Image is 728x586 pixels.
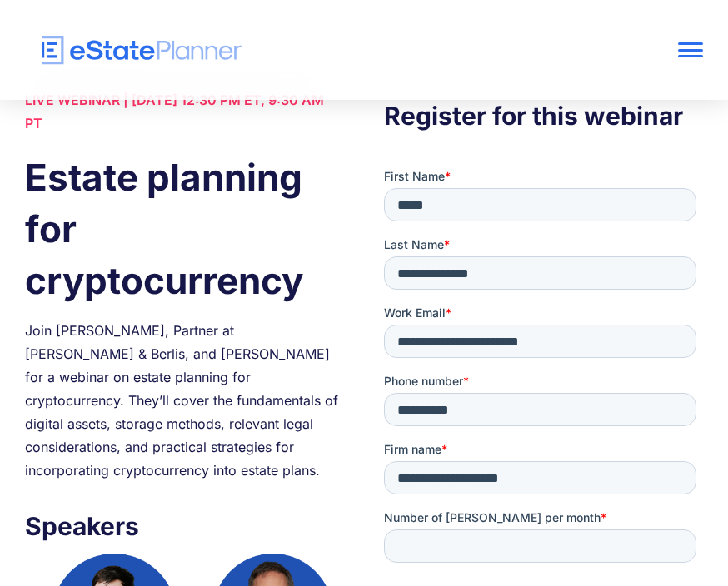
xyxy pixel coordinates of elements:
h3: Speakers [25,507,344,545]
div: LIVE WEBINAR | [DATE] 12:30 PM ET, 9:30 AM PT [25,88,344,135]
a: home [25,36,567,65]
h1: Estate planning for cryptocurrency [25,151,344,306]
h3: Register for this webinar [384,97,703,135]
div: Join [PERSON_NAME], Partner at [PERSON_NAME] & Berlis, and [PERSON_NAME] for a webinar on estate ... [25,319,344,482]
